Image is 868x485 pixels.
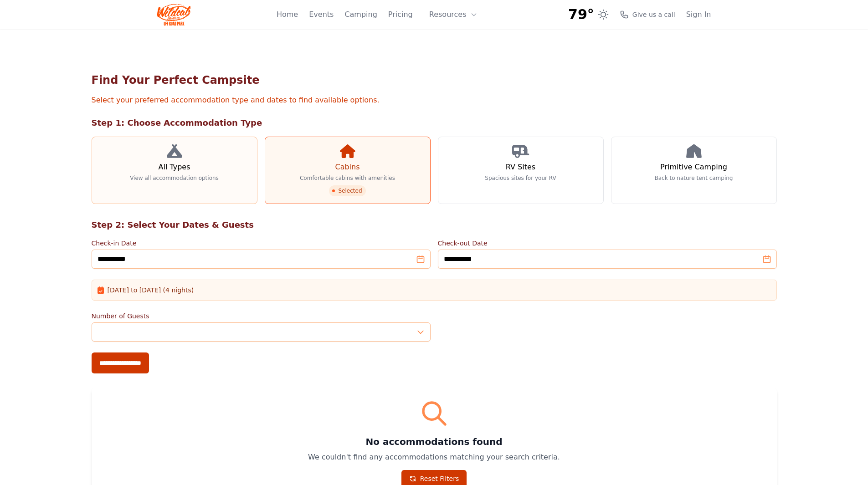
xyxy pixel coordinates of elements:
[92,95,777,106] p: Select your preferred accommodation type and dates to find available options.
[103,435,766,448] h3: No accommodations found
[157,4,191,26] img: Wildcat Logo
[329,185,365,196] span: Selected
[660,162,727,173] h3: Primitive Camping
[103,452,766,463] p: We couldn't find any accommodations matching your search criteria.
[568,6,594,23] span: 79°
[632,10,675,19] span: Give us a call
[300,174,395,182] p: Comfortable cabins with amenities
[335,162,360,173] h3: Cabins
[388,9,413,20] a: Pricing
[686,9,711,20] a: Sign In
[265,137,431,204] a: Cabins Comfortable cabins with amenities Selected
[485,174,556,182] p: Spacious sites for your RV
[92,117,777,129] h2: Step 1: Choose Accommodation Type
[108,286,194,295] span: [DATE] to [DATE] (4 nights)
[506,162,535,173] h3: RV Sites
[438,239,777,248] label: Check-out Date
[130,174,219,182] p: View all accommodation options
[424,5,483,24] button: Resources
[158,162,190,173] h3: All Types
[309,9,334,20] a: Events
[611,137,777,204] a: Primitive Camping Back to nature tent camping
[277,9,298,20] a: Home
[344,9,377,20] a: Camping
[438,137,604,204] a: RV Sites Spacious sites for your RV
[92,219,777,231] h2: Step 2: Select Your Dates & Guests
[92,73,777,87] h1: Find Your Perfect Campsite
[655,174,733,182] p: Back to nature tent camping
[92,311,431,321] label: Number of Guests
[620,10,675,19] a: Give us a call
[92,137,257,204] a: All Types View all accommodation options
[92,239,431,248] label: Check-in Date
